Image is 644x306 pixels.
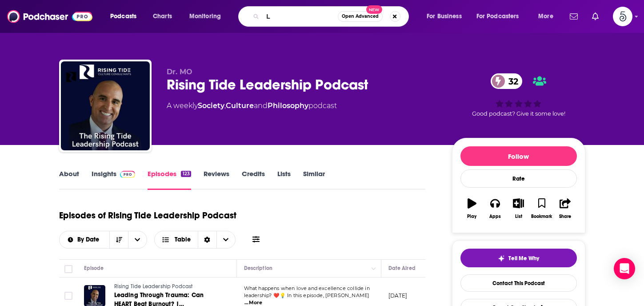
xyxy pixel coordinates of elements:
[388,292,408,299] p: [DATE]
[254,101,268,110] span: and
[120,171,136,178] img: Podchaser Pro
[476,10,519,23] span: For Podcasters
[460,169,577,188] div: Rate
[427,10,462,23] span: For Business
[566,9,581,24] a: Show notifications dropdown
[59,210,236,221] h1: Episodes of Rising Tide Leadership Podcast
[484,193,507,225] button: Apps
[366,5,382,14] span: New
[104,9,148,24] button: open menu
[263,9,338,24] input: Search podcasts, credits, & more...
[613,7,632,26] img: User Profile
[500,73,523,89] span: 32
[368,263,379,274] button: Column Actions
[613,7,632,26] span: Logged in as Spiral5-G2
[460,146,577,166] button: Follow
[92,169,136,190] a: InsightsPodchaser Pro
[204,169,229,190] a: Reviews
[489,214,501,219] div: Apps
[460,249,577,267] button: tell me why sparkleTell Me Why
[114,283,221,291] a: Rising Tide Leadership Podcast
[532,9,564,24] button: open menu
[84,263,104,274] div: Episode
[167,68,192,76] span: Dr. MO
[114,283,193,290] span: Rising Tide Leadership Podcast
[167,101,337,111] div: A weekly podcast
[498,255,505,262] img: tell me why sparkle
[153,10,172,23] span: Charts
[491,73,523,89] a: 32
[342,14,379,19] span: Open Advanced
[247,6,417,27] div: Search podcasts, credits, & more...
[460,193,484,225] button: Play
[175,237,191,243] span: Table
[242,169,265,190] a: Credits
[303,169,325,190] a: Similar
[61,61,150,150] img: Rising Tide Leadership Podcast
[183,9,232,24] button: open menu
[189,10,221,23] span: Monitoring
[460,274,577,292] a: Contact This Podcast
[59,169,79,190] a: About
[154,231,236,249] button: Choose View
[198,231,216,248] div: Sort Direction
[181,171,191,177] div: 123
[60,237,110,243] button: open menu
[244,292,370,298] span: leadership? ❤️💡 In this episode, [PERSON_NAME]
[613,7,632,26] button: Show profile menu
[148,169,191,190] a: Episodes123
[226,101,254,110] a: Culture
[268,101,308,110] a: Philosophy
[277,169,291,190] a: Lists
[244,263,272,274] div: Description
[508,255,539,262] span: Tell Me Why
[388,263,416,274] div: Date Aired
[59,231,148,249] h2: Choose List sort
[77,237,102,243] span: By Date
[198,101,224,110] a: Society
[530,193,553,225] button: Bookmark
[531,214,552,219] div: Bookmark
[338,11,383,22] button: Open AdvancedNew
[147,9,177,24] a: Charts
[515,214,522,219] div: List
[507,193,530,225] button: List
[110,10,136,23] span: Podcasts
[588,9,602,24] a: Show notifications dropdown
[472,110,565,117] span: Good podcast? Give it some love!
[128,231,147,248] button: open menu
[64,292,72,300] span: Toggle select row
[553,193,576,225] button: Share
[471,9,532,24] button: open menu
[244,285,370,291] span: What happens when love and excellence collide in
[538,10,553,23] span: More
[452,68,585,123] div: 32Good podcast? Give it some love!
[559,214,571,219] div: Share
[224,101,226,110] span: ,
[420,9,473,24] button: open menu
[467,214,476,219] div: Play
[614,258,635,279] div: Open Intercom Messenger
[7,8,92,25] img: Podchaser - Follow, Share and Rate Podcasts
[109,231,128,248] button: Sort Direction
